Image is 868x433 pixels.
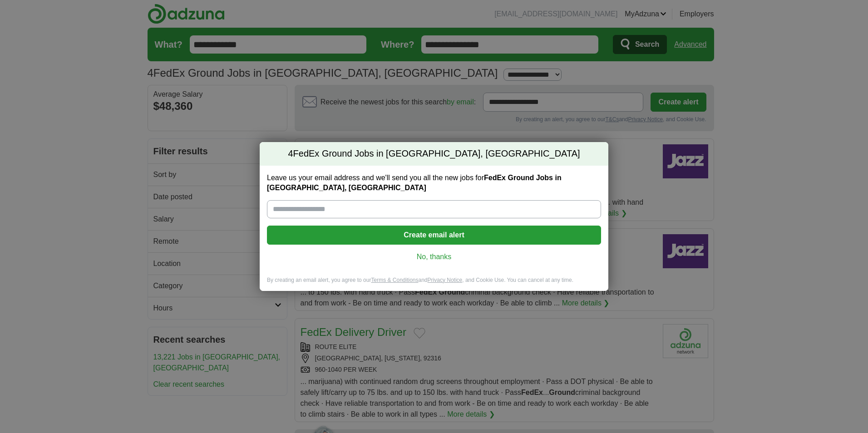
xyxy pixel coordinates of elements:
[260,142,608,166] h2: FedEx Ground Jobs in [GEOGRAPHIC_DATA], [GEOGRAPHIC_DATA]
[428,277,463,283] a: Privacy Notice
[371,277,418,283] a: Terms & Conditions
[274,252,594,262] a: No, thanks
[267,173,601,193] label: Leave us your email address and we'll send you all the new jobs for
[267,226,601,245] button: Create email alert
[288,148,293,160] span: 4
[260,276,608,291] div: By creating an email alert, you agree to our and , and Cookie Use. You can cancel at any time.
[267,174,562,192] strong: FedEx Ground Jobs in [GEOGRAPHIC_DATA], [GEOGRAPHIC_DATA]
